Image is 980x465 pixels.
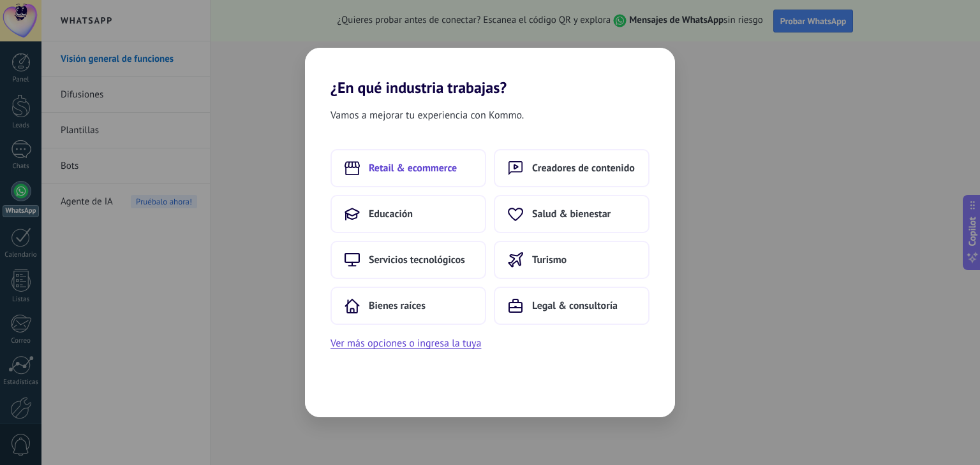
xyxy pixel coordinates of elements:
[330,241,486,279] button: Servicios tecnológicos
[494,195,650,233] button: Salud & bienestar
[330,107,524,124] span: Vamos a mejorar tu experiencia con Kommo.
[330,287,486,325] button: Bienes raíces
[369,254,465,266] span: Servicios tecnológicos
[330,149,486,187] button: Retail & ecommerce
[532,208,611,220] span: Salud & bienestar
[330,195,486,233] button: Educación
[494,241,650,279] button: Turismo
[369,162,457,175] span: Retail & ecommerce
[369,208,413,220] span: Educación
[532,162,635,175] span: Creadores de contenido
[369,299,426,312] span: Bienes raíces
[494,287,650,325] button: Legal & consultoría
[330,335,481,352] button: Ver más opciones o ingresa la tuya
[305,48,675,97] h2: ¿En qué industria trabajas?
[532,299,618,312] span: Legal & consultoría
[532,254,567,266] span: Turismo
[494,149,650,187] button: Creadores de contenido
